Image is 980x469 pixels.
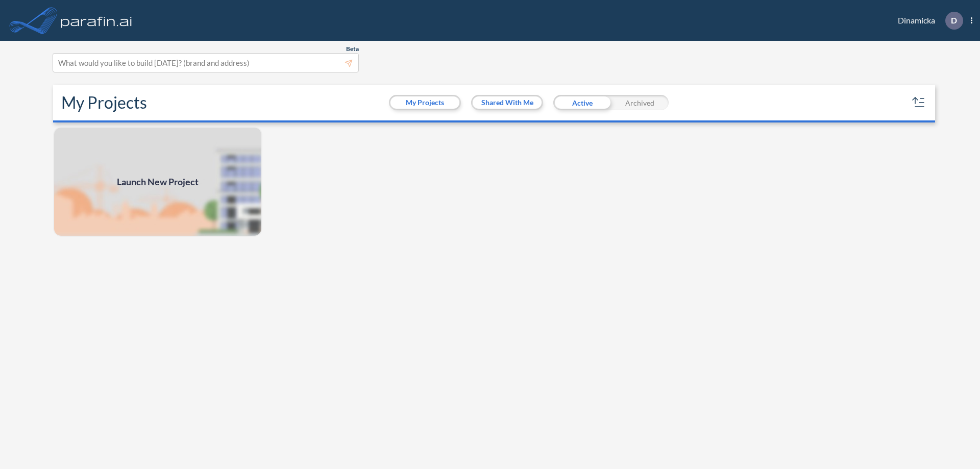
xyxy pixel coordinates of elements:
[117,175,199,189] span: Launch New Project
[883,12,972,30] div: Dinamicka
[611,95,669,110] div: Archived
[473,96,542,109] button: Shared With Me
[61,93,147,112] h2: My Projects
[390,96,459,109] button: My Projects
[951,16,957,25] p: D
[911,94,927,111] button: sort
[553,95,611,110] div: Active
[53,127,262,237] img: add
[59,10,134,31] img: logo
[346,45,359,53] span: Beta
[53,127,262,237] a: Launch New Project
